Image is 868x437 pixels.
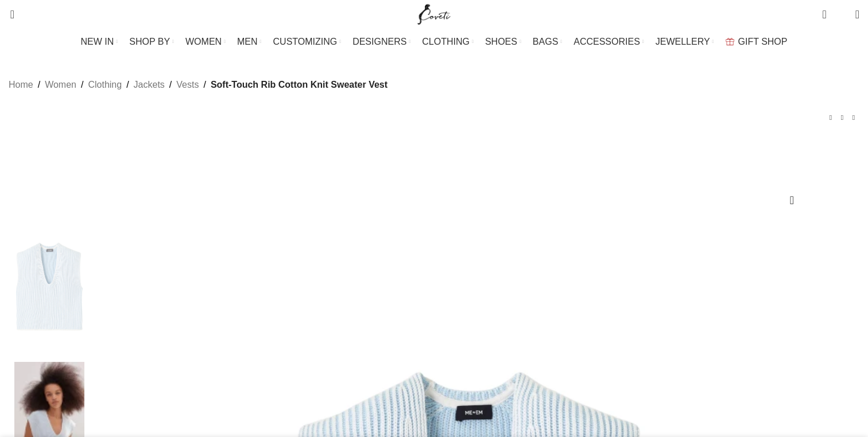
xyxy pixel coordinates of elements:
[3,30,865,53] div: Main navigation
[485,30,521,53] a: SHOES
[838,11,846,20] span: 0
[237,36,258,47] span: MEN
[134,77,165,92] a: Jackets
[352,36,406,47] span: DESIGNERS
[273,30,342,53] a: CUSTOMIZING
[835,3,847,26] div: My Wishlist
[726,30,788,53] a: GIFT SHOP
[573,36,640,47] span: ACCESSORIES
[176,77,199,92] a: Vests
[422,30,474,53] a: CLOTHING
[825,112,836,123] a: Previous product
[656,30,714,53] a: JEWELLERY
[129,30,174,53] a: SHOP BY
[573,30,644,53] a: ACCESSORIES
[45,77,76,92] a: Women
[352,30,410,53] a: DESIGNERS
[823,6,832,14] span: 0
[816,3,832,26] a: 0
[81,30,118,53] a: NEW IN
[485,36,517,47] span: SHOES
[422,36,470,47] span: CLOTHING
[185,36,222,47] span: WOMEN
[726,38,734,45] img: GiftBag
[14,213,84,356] img: Soft-Touch Rib Cotton Knit Sweater Vest
[185,30,226,53] a: WOMEN
[88,77,122,92] a: Clothing
[237,30,261,53] a: MEN
[9,77,33,92] a: Home
[656,36,710,47] span: JEWELLERY
[415,9,454,18] a: Site logo
[533,36,558,47] span: BAGS
[273,36,338,47] span: CUSTOMIZING
[81,36,114,47] span: NEW IN
[129,36,170,47] span: SHOP BY
[533,30,562,53] a: BAGS
[738,36,788,47] span: GIFT SHOP
[848,112,859,123] a: Next product
[211,77,387,92] span: Soft-Touch Rib Cotton Knit Sweater Vest
[9,77,387,92] nav: Breadcrumb
[3,3,14,26] a: Search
